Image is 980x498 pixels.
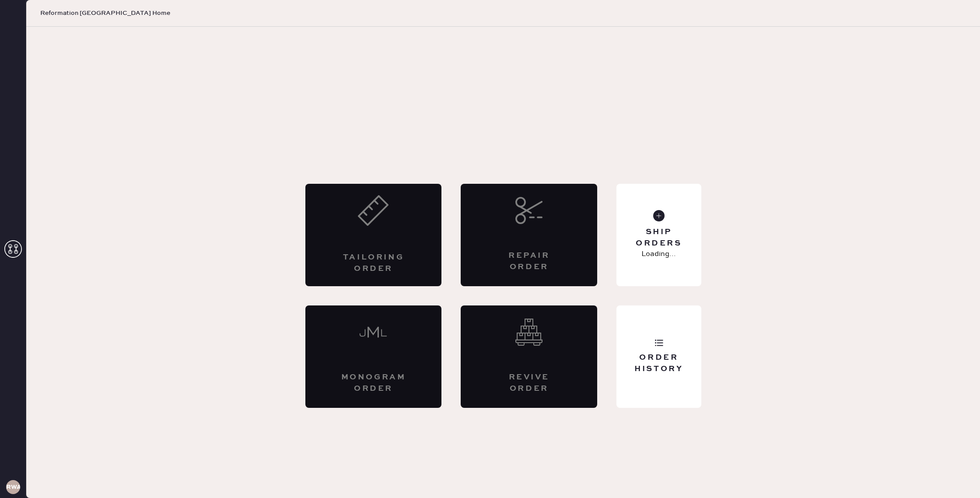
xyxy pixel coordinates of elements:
[496,250,562,272] div: Repair Order
[496,372,562,394] div: Revive order
[641,249,676,260] p: Loading...
[40,9,170,18] span: Reformation [GEOGRAPHIC_DATA] Home
[461,184,597,286] div: Interested? Contact us at care@hemster.co
[623,352,694,374] div: Order History
[340,372,407,394] div: Monogram Order
[623,227,694,249] div: Ship Orders
[461,305,597,408] div: Interested? Contact us at care@hemster.co
[6,484,20,490] h3: RWA
[305,184,442,286] div: Interested? Contact us at care@hemster.co
[340,252,407,274] div: Tailoring Order
[305,305,442,408] div: Interested? Contact us at care@hemster.co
